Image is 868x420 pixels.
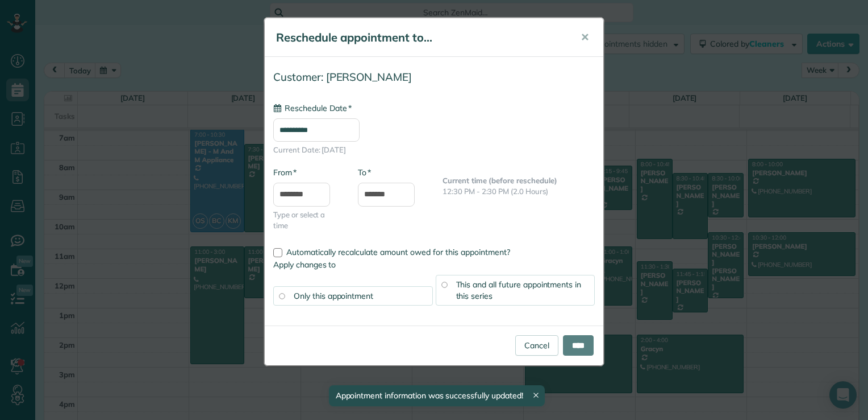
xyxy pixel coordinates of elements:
[515,335,558,356] a: Cancel
[443,186,595,197] p: 12:30 PM - 2:30 PM (2.0 Hours)
[273,102,352,114] label: Reschedule Date
[286,247,510,257] span: Automatically recalculate amount owed for this appointment?
[273,259,595,270] label: Apply changes to
[581,31,589,44] span: ✕
[456,279,582,301] span: This and all future appointments in this series
[273,209,341,231] span: Type or select a time
[294,291,373,301] span: Only this appointment
[328,385,544,406] div: Appointment information was successfully updated!
[279,293,285,299] input: Only this appointment
[276,30,565,46] h5: Reschedule appointment to...
[441,282,447,287] input: This and all future appointments in this series
[273,145,595,155] span: Current Date: [DATE]
[358,167,371,178] label: To
[443,176,557,185] b: Current time (before reschedule)
[273,167,297,178] label: From
[273,71,595,83] h4: Customer: [PERSON_NAME]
